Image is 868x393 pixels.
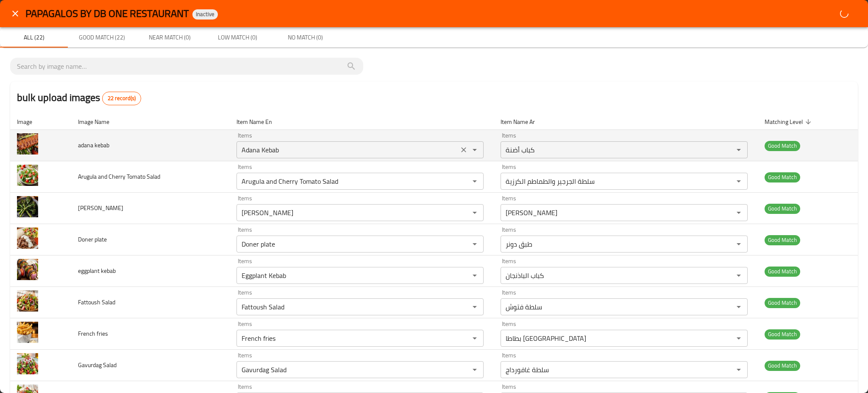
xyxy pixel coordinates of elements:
[192,9,218,20] div: Inactive
[469,364,481,376] button: Open
[78,202,123,213] span: [PERSON_NAME]
[469,238,481,250] button: Open
[765,141,800,151] span: Good Match
[765,361,800,371] span: Good Match
[17,259,38,280] img: eggplant kebab
[733,207,745,219] button: Open
[733,175,745,187] button: Open
[78,359,117,371] span: Gavurdag Salad
[78,140,109,151] span: adana kebab
[733,364,745,376] button: Open
[78,171,160,182] span: Arugula and Cherry Tomato Salad
[17,196,38,217] img: Charred Broccolini
[17,133,38,154] img: adana kebab
[733,144,745,156] button: Open
[469,175,481,187] button: Open
[469,207,481,219] button: Open
[733,332,745,344] button: Open
[141,32,198,43] span: Near Match (0)
[78,328,108,339] span: French fries
[17,290,38,312] img: Fattoush Salad
[5,32,63,43] span: All (22)
[765,172,800,182] span: Good Match
[765,329,800,339] span: Good Match
[469,332,481,344] button: Open
[230,114,494,130] th: Item Name En
[494,114,758,130] th: Item Name Ar
[17,59,356,73] input: search
[458,144,470,156] button: Clear
[78,297,115,308] span: Fattoush Salad
[5,3,25,24] button: close
[17,165,38,186] img: Arugula and Cherry Tomato Salad
[765,298,800,308] span: Good Match
[209,32,266,43] span: Low Match (0)
[765,117,814,127] span: Matching Level
[17,353,38,374] img: Gavurdag Salad
[17,322,38,343] img: French fries
[17,90,141,105] h2: bulk upload images
[10,114,71,130] th: Image
[733,301,745,313] button: Open
[469,144,481,156] button: Open
[469,301,481,313] button: Open
[102,92,141,105] div: Total records count
[765,204,800,213] span: Good Match
[73,32,131,43] span: Good Match (22)
[192,11,218,18] span: Inactive
[78,117,120,127] span: Image Name
[78,265,116,276] span: eggplant kebab
[469,269,481,281] button: Open
[276,32,334,43] span: No Match (0)
[765,267,800,276] span: Good Match
[17,227,38,249] img: Doner plate
[733,269,745,281] button: Open
[733,238,745,250] button: Open
[765,235,800,245] span: Good Match
[25,4,189,23] span: PAPAGALOS BY DB ONE RESTAURANT
[78,234,107,245] span: Doner plate
[103,94,141,103] span: 22 record(s)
